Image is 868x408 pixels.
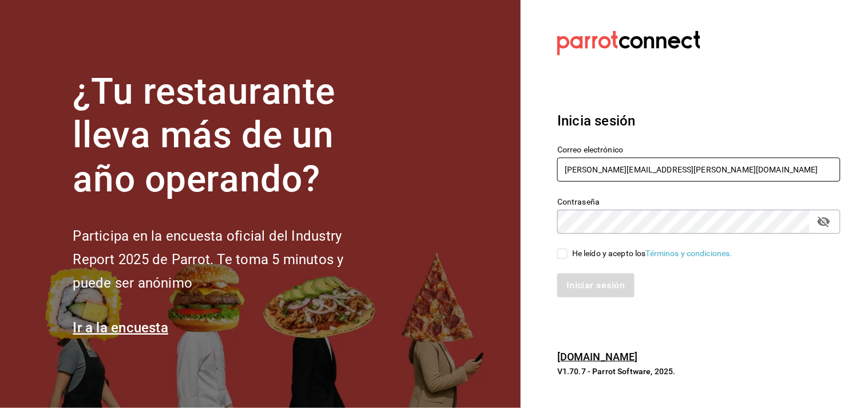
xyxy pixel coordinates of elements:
[557,146,841,154] label: Correo electrónico
[557,351,638,363] a: [DOMAIN_NAME]
[73,225,382,295] h2: Participa en la encuesta oficial del Industry Report 2025 de Parrot. Te toma 5 minutos y puede se...
[557,198,841,206] label: Contraseña
[572,248,732,260] div: He leído y acepto los
[557,111,841,131] h3: Inicia sesión
[557,158,841,182] input: Ingresa tu correo electrónico
[814,212,834,232] button: passwordField
[73,70,382,202] h1: ¿Tu restaurante lleva más de un año operando?
[646,249,732,258] a: Términos y condiciones.
[73,320,168,336] a: Ir a la encuesta
[557,366,841,377] p: V1.70.7 - Parrot Software, 2025.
